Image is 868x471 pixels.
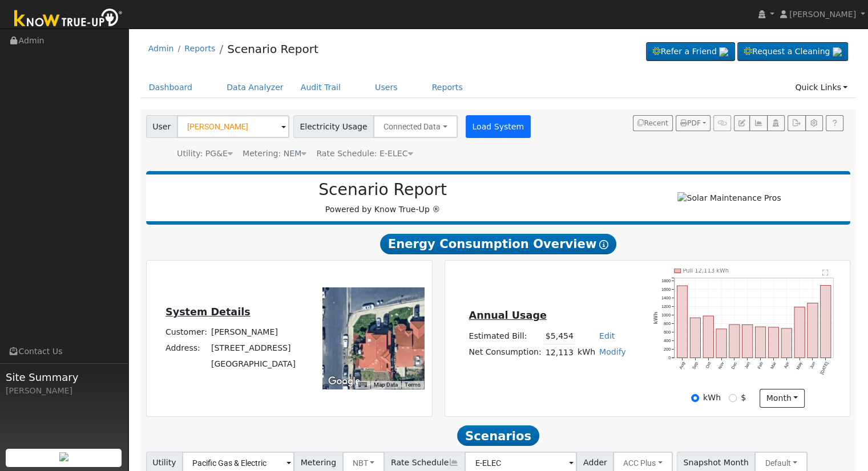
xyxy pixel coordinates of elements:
rect: onclick="" [690,318,700,358]
text: 0 [668,355,671,360]
a: Help Link [826,115,843,131]
rect: onclick="" [742,324,753,358]
text: 600 [664,330,671,335]
text: Apr [783,361,790,370]
img: retrieve [719,47,728,56]
text: kWh [653,312,659,324]
rect: onclick="" [677,286,687,358]
a: Admin [148,44,174,53]
a: Data Analyzer [218,77,292,98]
text: 800 [664,321,671,326]
a: Refer a Friend [646,42,735,62]
text: May [796,361,804,371]
text: 1200 [661,304,671,309]
div: Metering: NEM [243,148,306,160]
text: 1600 [661,287,671,292]
a: Edit [599,331,615,340]
a: Modify [599,347,626,356]
span: Alias: HE1 [316,149,413,158]
text:  [822,269,829,276]
button: Recent [633,115,673,131]
a: Reports [423,77,471,98]
text: Aug [678,361,686,370]
td: [STREET_ADDRESS] [209,340,297,356]
a: Dashboard [140,77,201,98]
text: Mar [769,361,777,370]
text: Jan [744,361,751,370]
td: Estimated Bill: [467,328,543,344]
span: Electricity Usage [293,115,374,138]
td: Customer: [163,324,209,340]
button: Load System [466,115,531,138]
text: Oct [705,361,712,369]
span: PDF [680,119,701,127]
text: Pull 12,113 kWh [683,267,729,274]
div: Powered by Know True-Up ® [152,180,614,216]
text: 1800 [661,278,671,283]
text: Nov [717,361,725,370]
img: Google [325,374,363,389]
img: retrieve [59,452,68,461]
rect: onclick="" [756,327,766,358]
button: month [760,389,805,408]
i: Show Help [599,240,608,249]
img: Know True-Up [9,6,128,32]
text: [DATE] [819,361,829,375]
td: [PERSON_NAME] [209,324,297,340]
td: [GEOGRAPHIC_DATA] [209,356,297,372]
rect: onclick="" [716,329,726,358]
span: User [146,115,177,138]
rect: onclick="" [768,327,778,358]
text: 200 [664,347,671,352]
input: Select a User [177,115,289,138]
button: Settings [805,115,823,131]
u: Annual Usage [469,310,546,321]
a: Users [366,77,406,98]
span: Site Summary [6,370,122,385]
rect: onclick="" [703,316,713,358]
rect: onclick="" [808,303,818,358]
text: 400 [664,338,671,343]
input: kWh [691,394,699,402]
rect: onclick="" [781,328,792,358]
div: Utility: PG&E [177,148,233,160]
td: Net Consumption: [467,344,543,361]
text: Feb [757,361,764,370]
rect: onclick="" [821,285,831,358]
img: Solar Maintenance Pros [677,192,781,204]
a: Audit Trail [292,77,349,98]
text: Jun [809,361,816,370]
u: System Details [165,306,251,318]
text: Dec [730,361,738,370]
button: Edit User [734,115,750,131]
a: Terms (opens in new tab) [405,381,421,388]
td: kWh [575,344,597,361]
a: Open this area in Google Maps (opens a new window) [325,374,363,389]
button: Keyboard shortcuts [358,381,366,389]
span: [PERSON_NAME] [789,10,856,19]
a: Scenario Report [227,42,318,56]
a: Reports [184,44,215,53]
a: Request a Cleaning [737,42,848,62]
button: Login As [767,115,785,131]
rect: onclick="" [729,324,740,358]
span: Scenarios [457,425,539,446]
td: Address: [163,340,209,356]
text: Sep [691,361,699,370]
button: Map Data [374,381,398,389]
img: retrieve [833,47,842,56]
h2: Scenario Report [158,180,608,200]
div: [PERSON_NAME] [6,385,122,397]
button: PDF [676,115,710,131]
rect: onclick="" [794,307,805,358]
label: kWh [703,392,721,404]
text: 1000 [661,312,671,318]
button: Export Interval Data [788,115,805,131]
button: Connected Data [373,115,458,138]
label: $ [741,392,746,404]
span: Energy Consumption Overview [380,234,616,254]
text: 1400 [661,295,671,301]
td: $5,454 [543,328,575,344]
td: 12,113 [543,344,575,361]
input: $ [729,394,737,402]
